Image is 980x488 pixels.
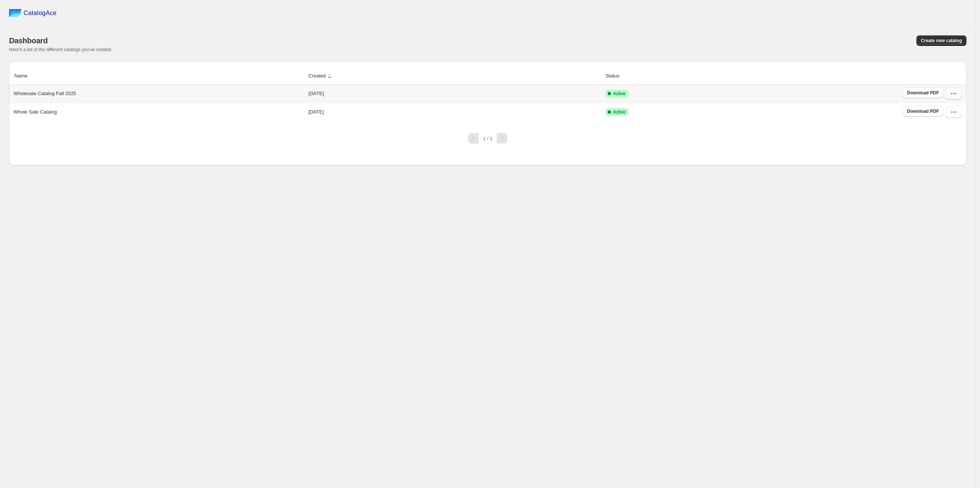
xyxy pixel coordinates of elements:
span: Create new catalog [921,38,962,44]
span: Download PDF [907,108,939,114]
img: catalog ace [9,9,22,17]
span: Download PDF [907,90,939,96]
button: Status [604,69,628,83]
button: Created [307,69,335,83]
span: Active [613,109,625,115]
p: Whole Sale Catalog [14,108,57,116]
span: Dashboard [9,36,48,45]
button: Create new catalog [916,35,966,46]
a: Download PDF [902,106,943,117]
td: [DATE] [306,103,604,121]
span: CatalogAce [24,9,57,17]
td: [DATE] [306,85,604,103]
span: 1 / 1 [483,136,492,141]
button: Name [13,69,36,83]
span: Active [613,91,625,97]
p: Wholesale Catalog Fall 2025 [14,90,76,97]
a: Download PDF [902,88,943,98]
span: Here's a list of the different catalogs you've created. [9,47,113,52]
